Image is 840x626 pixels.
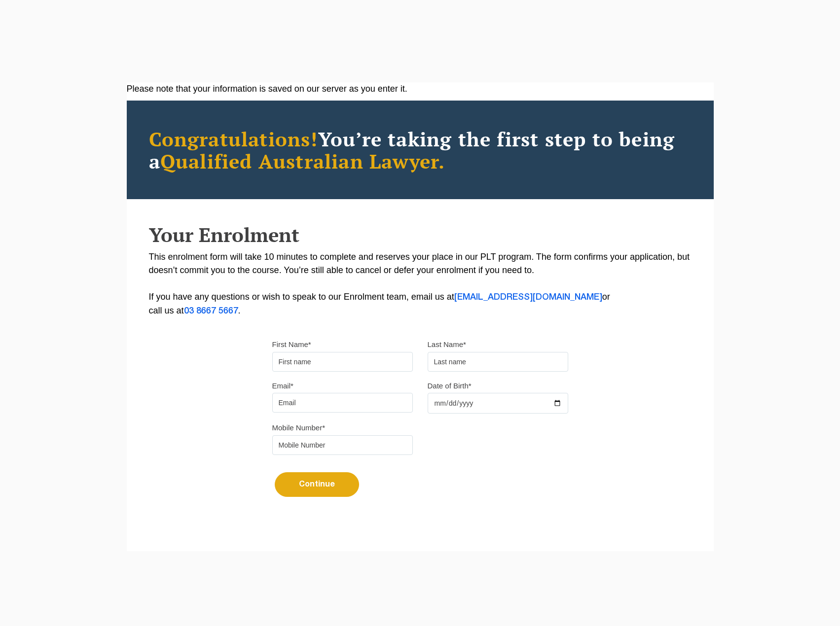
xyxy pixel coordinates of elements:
button: Continue [275,472,359,497]
h2: Your Enrolment [149,224,692,245]
p: This enrolment form will take 10 minutes to complete and reserves your place in our PLT program. ... [149,250,692,318]
label: First Name* [272,340,311,349]
label: Date of Birth* [428,381,472,391]
label: Mobile Number* [272,423,326,433]
input: First name [272,352,413,372]
a: [EMAIL_ADDRESS][DOMAIN_NAME] [454,293,602,301]
h2: You’re taking the first step to being a [149,128,692,172]
span: Congratulations! [149,126,318,152]
div: Please note that your information is saved on our server as you enter it. [127,82,714,96]
label: Last Name* [428,340,466,349]
span: Qualified Australian Lawyer. [160,148,445,174]
label: Email* [272,381,293,391]
input: Last name [428,352,568,372]
input: Email [272,393,413,413]
a: 03 8667 5667 [184,307,238,315]
input: Mobile Number [272,435,413,455]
